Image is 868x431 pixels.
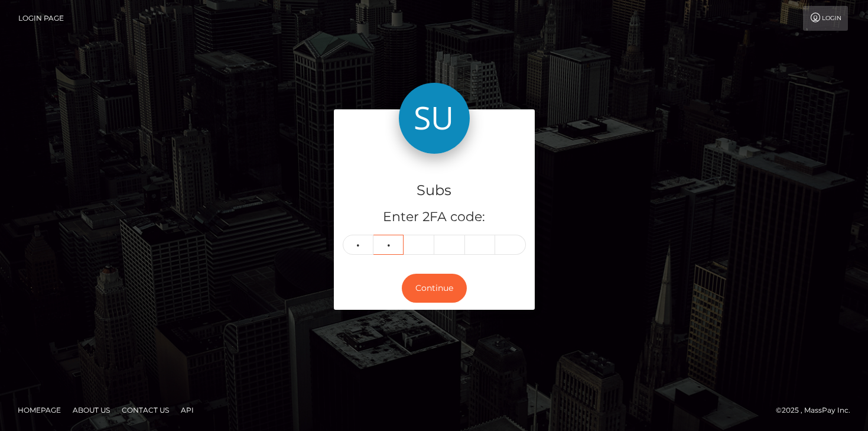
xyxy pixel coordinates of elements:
[117,401,174,419] a: Contact Us
[343,208,526,226] h5: Enter 2FA code:
[13,401,66,419] a: Homepage
[402,274,467,303] button: Continue
[343,180,526,201] h4: Subs
[18,6,64,31] a: Login Page
[176,401,199,419] a: API
[68,401,115,419] a: About Us
[399,83,470,154] img: Subs
[776,404,859,417] div: © 2025 , MassPay Inc.
[803,6,848,31] a: Login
